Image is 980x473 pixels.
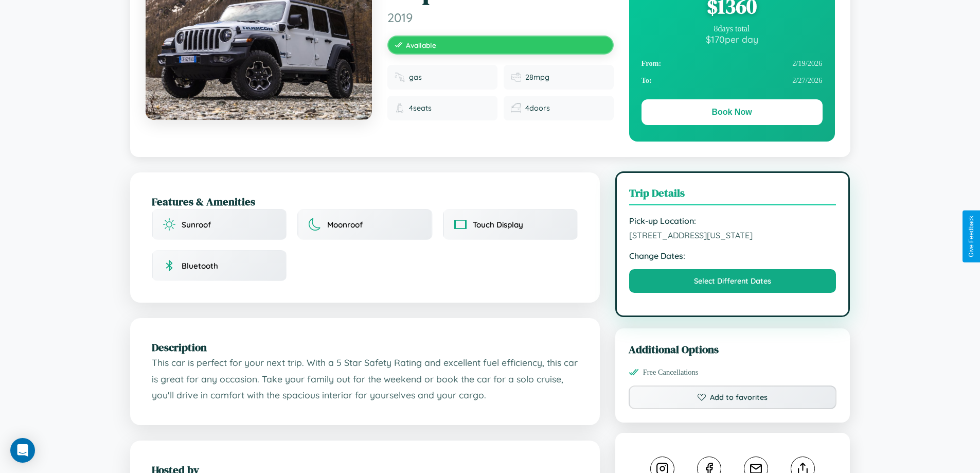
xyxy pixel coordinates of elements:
[968,216,975,257] div: Give Feedback
[642,99,823,125] button: Book Now
[473,220,523,230] span: Touch Display
[525,73,549,82] span: 28 mpg
[629,185,836,205] h3: Trip Details
[629,230,836,240] span: [STREET_ADDRESS][US_STATE]
[409,103,432,113] span: 4 seats
[395,103,405,113] img: Seats
[10,438,35,463] div: Open Intercom Messenger
[642,24,823,33] div: 8 days total
[642,33,823,45] div: $ 170 per day
[511,72,521,82] img: Fuel efficiency
[152,340,578,355] h2: Description
[642,55,823,72] div: 2 / 19 / 2026
[642,76,652,85] strong: To:
[327,220,363,230] span: Moonroof
[152,194,578,209] h2: Features & Amenities
[387,10,614,25] span: 2019
[525,103,550,113] span: 4 doors
[629,386,837,409] button: Add to favorites
[409,73,422,82] span: gas
[406,41,436,49] span: Available
[511,103,521,113] img: Doors
[182,220,211,230] span: Sunroof
[642,59,662,68] strong: From:
[642,72,823,89] div: 2 / 27 / 2026
[629,216,836,226] strong: Pick-up Location:
[152,355,578,404] p: This car is perfect for your next trip. With a 5 Star Safety Rating and excellent fuel efficiency...
[629,251,836,261] strong: Change Dates:
[643,368,699,377] span: Free Cancellations
[629,342,837,357] h3: Additional Options
[395,72,405,82] img: Fuel type
[629,269,836,293] button: Select Different Dates
[182,261,218,271] span: Bluetooth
